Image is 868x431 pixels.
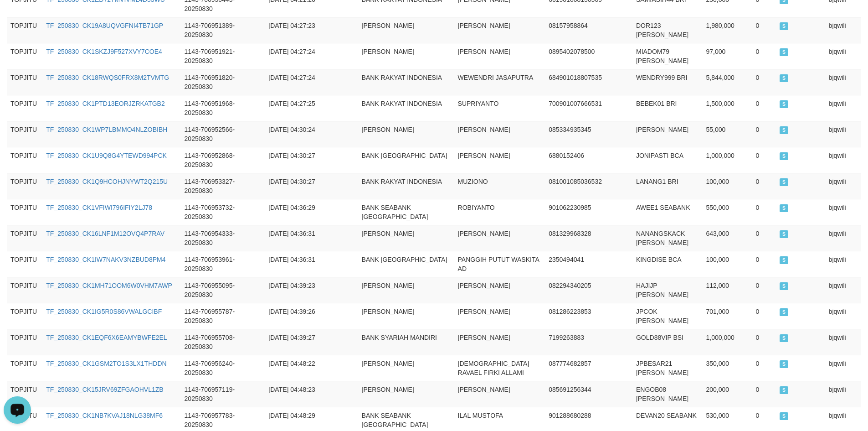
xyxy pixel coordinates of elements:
td: 200,000 [702,381,752,407]
td: DOR123 [PERSON_NAME] [632,17,703,43]
td: [DATE] 04:36:31 [265,251,332,277]
td: 081329968328 [545,225,632,251]
a: TF_250830_CK1MH71OOM6W0VHM7AWP [46,282,172,289]
span: SUCCESS [780,386,789,394]
td: 1143-706951968-20250830 [181,95,265,121]
a: TF_250830_CK1IW7NAKV3NZBUD8PM4 [46,256,165,263]
a: TF_250830_CK16LNF1M12OVQ4P7RAV [46,230,164,237]
td: LANANG1 BRI [632,173,703,199]
td: 1,000,000 [702,329,752,355]
td: TOPJITU [7,147,42,173]
td: 1,000,000 [702,147,752,173]
td: [PERSON_NAME] [632,121,703,147]
td: GOLD88VIP BSI [632,329,703,355]
a: TF_250830_CK1VFIWI796IFIY2LJ78 [46,204,152,211]
td: 97,000 [702,43,752,69]
td: 1143-706956240-20250830 [181,355,265,381]
td: WENDRY999 BRI [632,69,703,95]
td: 081001085036532 [545,173,632,199]
td: WEWENDRI JASAPUTRA [454,69,545,95]
a: TF_250830_CK1GSM2TO1S3LX1THDDN [46,360,166,367]
span: SUCCESS [780,360,789,368]
a: TF_250830_CK1Q9HCOHJNYWT2Q215U [46,178,168,185]
a: TF_250830_CK1NB7KVAJ18NLG38MF6 [46,412,163,419]
td: bjqwili [825,121,861,147]
td: [PERSON_NAME] [358,121,454,147]
span: SUCCESS [780,282,789,290]
td: 087774682857 [545,355,632,381]
td: [PERSON_NAME] [358,355,454,381]
td: [DATE] 04:39:27 [265,329,332,355]
td: MUZIONO [454,173,545,199]
td: [PERSON_NAME] [454,329,545,355]
td: [PERSON_NAME] [358,381,454,407]
td: 1143-706951389-20250830 [181,17,265,43]
td: bjqwili [825,173,861,199]
td: 0 [752,199,776,225]
td: JPCOK [PERSON_NAME] [632,303,703,329]
td: bjqwili [825,95,861,121]
td: 085691256344 [545,381,632,407]
td: BEBEK01 BRI [632,95,703,121]
td: TOPJITU [7,95,42,121]
td: 1143-706952566-20250830 [181,121,265,147]
td: [DATE] 04:48:22 [265,355,332,381]
a: TF_250830_CK1U9Q8G4YTEWD994PCK [46,152,167,159]
td: 0 [752,303,776,329]
span: SUCCESS [780,204,789,212]
span: SUCCESS [780,48,789,56]
td: TOPJITU [7,225,42,251]
td: 0 [752,355,776,381]
td: TOPJITU [7,277,42,303]
td: [DATE] 04:48:23 [265,381,332,407]
td: bjqwili [825,277,861,303]
td: TOPJITU [7,43,42,69]
td: HAJIJP [PERSON_NAME] [632,277,703,303]
td: SUPRIYANTO [454,95,545,121]
td: 1,980,000 [702,17,752,43]
td: 1143-706953732-20250830 [181,199,265,225]
td: 6880152406 [545,147,632,173]
td: 1143-706955787-20250830 [181,303,265,329]
span: SUCCESS [780,412,789,420]
td: [DATE] 04:36:31 [265,225,332,251]
td: BANK RAKYAT INDONESIA [358,69,454,95]
td: 0 [752,95,776,121]
td: 081286223853 [545,303,632,329]
td: [PERSON_NAME] [454,303,545,329]
td: ROBIYANTO [454,199,545,225]
td: JPBESAR21 [PERSON_NAME] [632,355,703,381]
a: TF_250830_CK1WP7LBMMO4NLZOBIBH [46,126,167,133]
span: SUCCESS [780,152,789,160]
td: 0 [752,381,776,407]
span: SUCCESS [780,256,789,264]
td: [PERSON_NAME] [358,17,454,43]
td: 1143-706957119-20250830 [181,381,265,407]
td: BANK SYARIAH MANDIRI [358,329,454,355]
td: 0 [752,147,776,173]
td: [DATE] 04:39:26 [265,303,332,329]
td: 5,844,000 [702,69,752,95]
td: 1143-706953327-20250830 [181,173,265,199]
td: ENGOB08 [PERSON_NAME] [632,381,703,407]
td: [DATE] 04:27:24 [265,43,332,69]
td: 0 [752,225,776,251]
td: [DATE] 04:27:24 [265,69,332,95]
td: TOPJITU [7,121,42,147]
td: 1143-706952868-20250830 [181,147,265,173]
td: bjqwili [825,381,861,407]
td: TOPJITU [7,69,42,95]
td: BANK RAKYAT INDONESIA [358,95,454,121]
td: bjqwili [825,329,861,355]
td: 0895402078500 [545,43,632,69]
td: [DATE] 04:36:29 [265,199,332,225]
td: [DATE] 04:27:25 [265,95,332,121]
td: 0 [752,277,776,303]
td: AWEE1 SEABANK [632,199,703,225]
td: [DATE] 04:39:23 [265,277,332,303]
td: bjqwili [825,303,861,329]
td: TOPJITU [7,173,42,199]
td: 1143-706954333-20250830 [181,225,265,251]
td: JONIPASTI BCA [632,147,703,173]
td: PANGGIH PUTUT WASKITA AD [454,251,545,277]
